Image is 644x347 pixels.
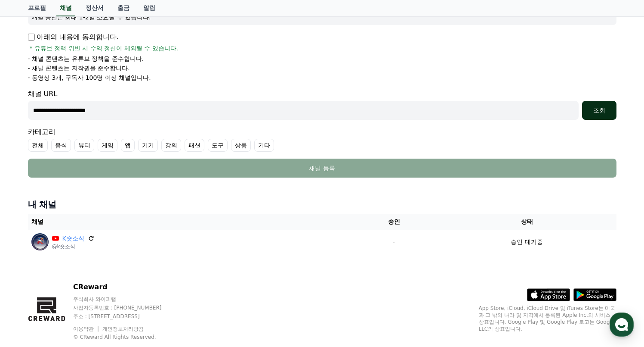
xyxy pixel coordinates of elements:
[111,273,165,295] a: 설정
[79,287,89,294] span: 대화
[208,139,228,152] label: 도구
[31,13,613,22] p: 채널 승인은 최대 1-2일 소요될 수 있습니다.
[73,326,100,332] a: 이용약관
[73,334,178,341] p: © CReward All Rights Reserved.
[28,54,144,63] p: - 채널 콘텐츠는 유튜브 정책을 준수합니다.
[161,139,181,152] label: 강의
[57,273,111,295] a: 대화
[45,164,599,172] div: 채널 등록
[3,273,57,295] a: 홈
[585,106,613,115] div: 조회
[102,326,144,332] a: 개인정보처리방침
[98,139,117,152] label: 게임
[28,89,616,120] div: 채널 URL
[582,101,616,120] button: 조회
[73,313,178,320] p: 주소 : [STREET_ADDRESS]
[28,139,48,152] label: 전체
[73,296,178,303] p: 주식회사 와이피랩
[479,305,616,332] p: App Store, iCloud, iCloud Drive 및 iTunes Store는 미국과 그 밖의 나라 및 지역에서 등록된 Apple Inc.의 서비스 상표입니다. Goo...
[51,139,71,152] label: 음식
[133,286,143,293] span: 설정
[28,214,351,230] th: 채널
[354,238,434,247] p: -
[62,234,84,243] a: K숏소식
[121,139,135,152] label: 앱
[254,139,274,152] label: 기타
[30,44,179,53] span: * 유튜브 정책 위반 시 수익 정산이 제외될 수 있습니다.
[185,139,204,152] label: 패션
[73,304,178,311] p: 사업자등록번호 : [PHONE_NUMBER]
[438,214,616,230] th: 상태
[74,139,94,152] label: 뷰티
[511,238,542,247] p: 승인 대기중
[28,127,616,152] div: 카테고리
[28,198,616,210] h4: 내 채널
[138,139,158,152] label: 기기
[28,73,151,82] p: - 동영상 3개, 구독자 100명 이상 채널입니다.
[31,233,49,250] img: K숏소식
[28,64,130,72] p: - 채널 콘텐츠는 저작권을 준수합니다.
[52,243,95,250] p: @k숏소식
[351,214,438,230] th: 승인
[27,286,32,293] span: 홈
[28,159,616,178] button: 채널 등록
[28,32,119,42] p: 아래의 내용에 동의합니다.
[231,139,251,152] label: 상품
[73,282,178,292] p: CReward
